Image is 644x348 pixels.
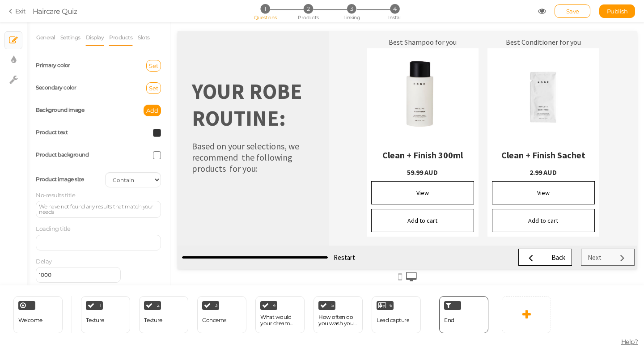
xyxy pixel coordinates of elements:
[146,107,158,114] span: Add
[273,303,276,308] span: 4
[197,296,246,333] div: 3 Concerns
[314,111,417,136] div: Clean + Finish Sachet
[189,4,301,17] div: Best Shampoo for you
[157,303,160,308] span: 2
[156,222,178,230] span: Restart
[36,29,55,46] a: General
[215,303,218,308] span: 3
[9,7,26,16] a: Exit
[144,105,161,116] button: Add
[298,14,319,21] span: Products
[388,14,401,21] span: Install
[194,111,297,136] div: Clean + Finish 300ml
[444,317,454,323] span: End
[201,157,289,166] div: View
[260,314,300,327] div: What would your dream hair be?
[566,8,579,15] span: Save
[36,258,52,265] label: Delay
[314,296,363,333] div: 5 How often do you wash your hair?
[144,317,162,323] div: Texture
[18,317,42,323] span: Welcome
[146,82,161,94] button: Set
[310,4,422,17] div: Best Conditioner for you
[390,4,399,13] span: 4
[439,296,488,333] div: End
[322,157,410,166] div: View
[194,136,297,145] div: 59.99 AUD
[36,151,89,158] label: Product background
[244,4,286,13] li: 1 Questions
[347,4,356,13] span: 3
[555,4,590,18] div: Save
[374,222,388,230] div: Back
[36,191,75,199] label: No-results title
[607,8,628,15] span: Publish
[374,4,415,13] li: 4 Install
[255,296,305,333] div: 4 What would your dream hair be?
[149,85,158,92] span: Set
[81,296,130,333] div: 1 Texture
[288,4,329,13] li: 2 Products
[322,185,410,193] div: Add to cart
[343,14,360,21] span: Linking
[36,62,70,68] label: Primary color
[14,47,125,100] strong: YOUR ROBE ROUTINE:
[85,29,105,46] a: Display
[36,225,71,232] label: Loading title
[13,296,63,333] div: Welcome
[260,4,270,13] span: 1
[149,62,158,69] span: Set
[36,106,84,113] label: Background image
[372,296,421,333] div: 6 Lead capture
[318,314,358,327] div: How often do you wash your hair?
[304,4,313,13] span: 2
[109,29,133,46] a: Products
[86,317,104,323] div: Texture
[377,317,409,323] div: Lead capture
[621,338,638,346] span: Help?
[100,303,102,308] span: 1
[36,84,76,91] label: Secondary color
[33,6,77,17] div: Haircare Quiz
[201,185,289,193] div: Add to cart
[331,303,334,308] span: 5
[39,204,158,215] div: We have not found any results that match your needs
[314,136,417,145] div: 2.99 AUD
[14,109,137,143] div: Based on your selections, we recommend the following products for you:
[36,176,84,182] label: Product image size
[202,317,226,323] div: Concerns
[254,14,277,21] span: Questions
[331,4,373,13] li: 3 Linking
[139,296,188,333] div: 2 Texture
[390,303,392,308] span: 6
[137,29,150,46] a: Slots
[146,60,161,72] button: Set
[36,129,68,136] label: Product text
[60,29,81,46] a: Settings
